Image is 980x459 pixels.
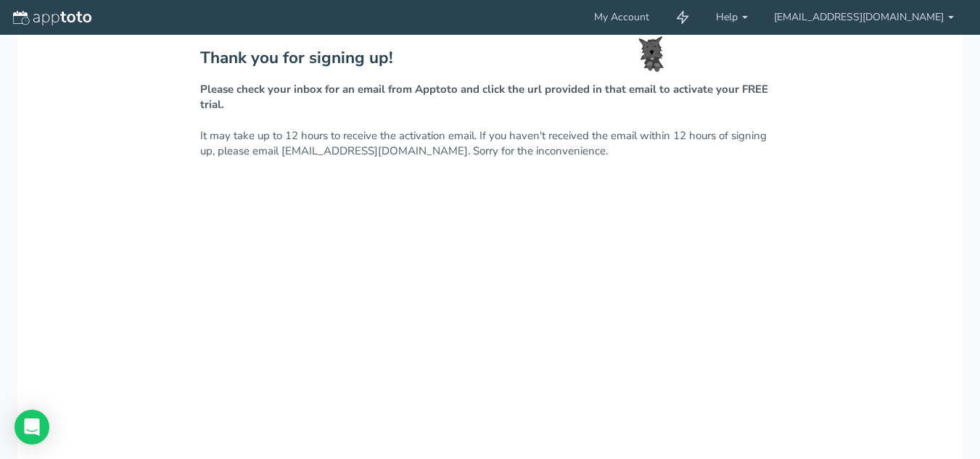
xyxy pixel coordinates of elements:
p: It may take up to 12 hours to receive the activation email. If you haven't received the email wit... [200,82,781,160]
strong: Please check your inbox for an email from Apptoto and click the url provided in that email to act... [200,82,768,112]
div: Open Intercom Messenger [15,410,49,444]
h2: Thank you for signing up! [200,49,781,67]
img: toto-small.png [638,36,664,73]
img: logo-apptoto--white.svg [13,11,91,25]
